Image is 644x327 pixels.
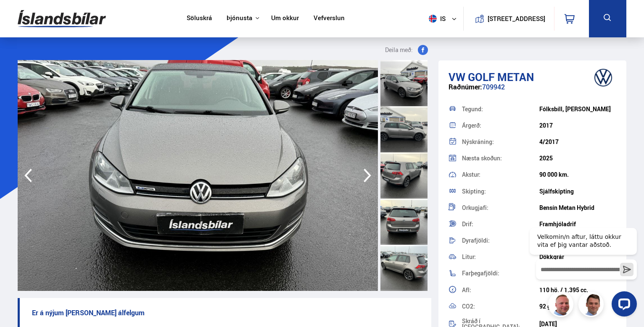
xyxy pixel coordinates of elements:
[462,270,539,276] div: Farþegafjöldi:
[462,139,539,145] div: Nýskráning:
[462,188,539,194] div: Skipting:
[539,188,616,195] div: Sjálfskipting
[462,155,539,161] div: Næsta skoðun:
[429,15,437,23] img: svg+xml;base64,PHN2ZyB4bWxucz0iaHR0cDovL3d3dy53My5vcmcvMjAwMC9zdmciIHdpZHRoPSI1MTIiIGhlaWdodD0iNT...
[314,14,345,23] a: Vefverslun
[449,83,616,99] div: 709942
[539,171,616,178] div: 90 000 km.
[462,123,539,128] div: Árgerð:
[462,172,539,178] div: Akstur:
[18,60,378,291] img: 2507052.jpeg
[18,5,106,32] img: G0Ugv5HjCgRt.svg
[462,287,539,293] div: Afl:
[468,7,550,31] a: [STREET_ADDRESS]
[462,254,539,260] div: Litur:
[539,155,616,162] div: 2025
[462,205,539,211] div: Orkugjafi:
[462,221,539,227] div: Drif:
[425,15,446,23] span: is
[462,106,539,112] div: Tegund:
[425,6,463,31] button: is
[449,82,482,92] span: Raðnúmer:
[271,14,299,23] a: Um okkur
[491,15,542,22] button: [STREET_ADDRESS]
[449,69,465,84] span: VW
[539,106,616,112] div: Fólksbíll, [PERSON_NAME]
[187,14,212,23] a: Söluskrá
[539,204,616,211] div: Bensín Metan Hybrid
[539,139,616,145] div: 4/2017
[523,212,640,323] iframe: LiveChat chat widget
[462,238,539,243] div: Dyrafjöldi:
[539,122,616,129] div: 2017
[385,45,413,55] span: Deila með:
[468,69,534,84] span: Golf METAN
[586,65,620,91] img: brand logo
[382,45,431,55] button: Deila með:
[227,14,252,22] button: Þjónusta
[462,303,539,309] div: CO2:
